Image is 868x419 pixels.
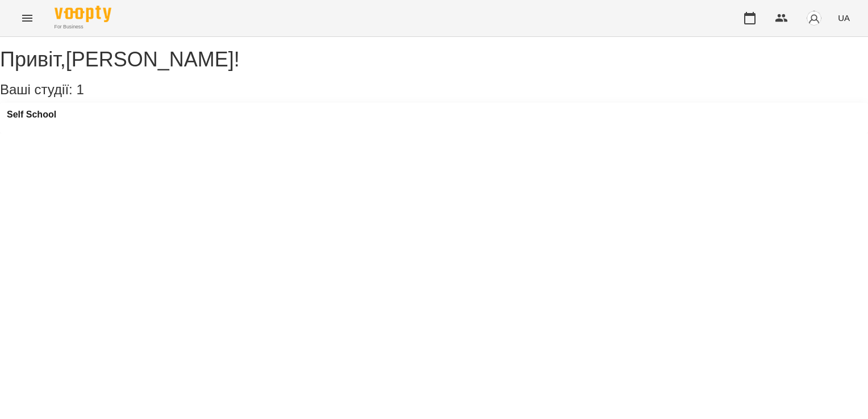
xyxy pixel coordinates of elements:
span: For Business [55,23,111,31]
span: 1 [76,82,84,97]
button: UA [833,7,854,28]
img: avatar_s.png [806,10,822,26]
span: UA [838,12,850,24]
button: Menu [14,5,41,32]
a: Self School [7,110,56,120]
img: Voopty Logo [55,6,111,22]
